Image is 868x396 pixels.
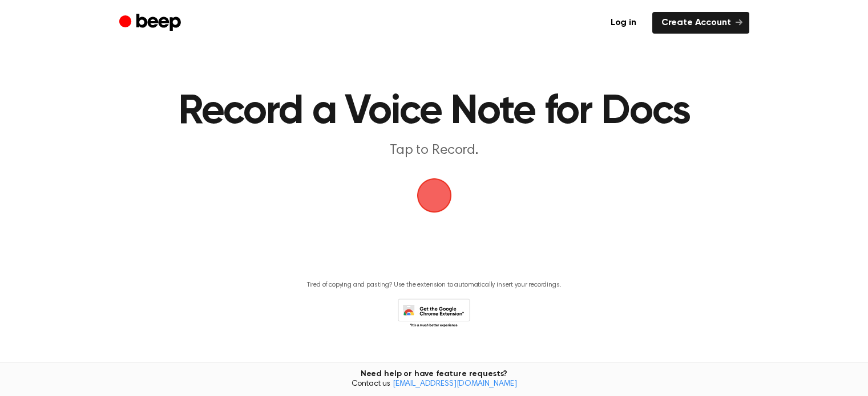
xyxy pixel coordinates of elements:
[7,379,861,390] span: Contact us
[142,91,726,132] h1: Record a Voice Note for Docs
[215,141,653,160] p: Tap to Record.
[393,380,517,388] a: [EMAIL_ADDRESS][DOMAIN_NAME]
[417,178,451,213] img: Beep Logo
[307,281,562,289] p: Tired of copying and pasting? Use the extension to automatically insert your recordings.
[652,12,749,34] a: Create Account
[601,12,645,34] a: Log in
[119,12,184,34] a: Beep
